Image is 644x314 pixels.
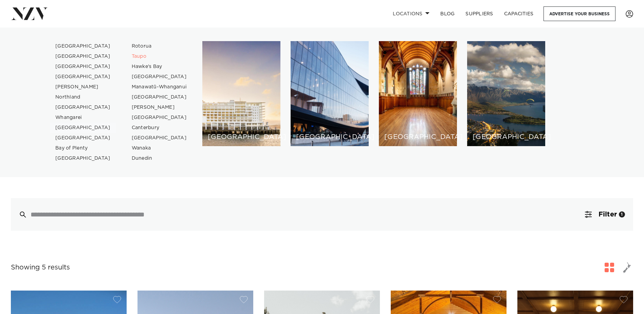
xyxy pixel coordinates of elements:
[296,134,363,141] h6: [GEOGRAPHIC_DATA]
[50,62,116,72] a: [GEOGRAPHIC_DATA]
[126,72,192,82] a: [GEOGRAPHIC_DATA]
[544,6,615,21] a: Advertise your business
[50,153,116,163] a: [GEOGRAPHIC_DATA]
[11,262,70,273] div: Showing 5 results
[599,211,617,218] span: Filter
[126,143,192,153] a: Wanaka
[50,82,116,92] a: [PERSON_NAME]
[11,7,48,20] img: nzv-logo.png
[50,72,116,82] a: [GEOGRAPHIC_DATA]
[50,41,116,51] a: [GEOGRAPHIC_DATA]
[435,6,460,21] a: BLOG
[126,133,192,143] a: [GEOGRAPHIC_DATA]
[384,134,452,141] h6: [GEOGRAPHIC_DATA]
[126,41,192,51] a: Rotorua
[460,6,498,21] a: SUPPLIERS
[50,133,116,143] a: [GEOGRAPHIC_DATA]
[50,92,116,102] a: Northland
[619,211,625,217] div: 1
[208,134,275,141] h6: [GEOGRAPHIC_DATA]
[473,134,540,141] h6: [GEOGRAPHIC_DATA]
[499,6,539,21] a: Capacities
[126,92,192,102] a: [GEOGRAPHIC_DATA]
[387,6,435,21] a: Locations
[126,112,192,123] a: [GEOGRAPHIC_DATA]
[126,123,192,133] a: Canterbury
[50,112,116,123] a: Whangarei
[126,62,192,72] a: Hawke's Bay
[577,198,633,231] button: Filter1
[126,82,192,92] a: Manawatū-Whanganui
[50,123,116,133] a: [GEOGRAPHIC_DATA]
[467,41,545,146] a: Queenstown venues [GEOGRAPHIC_DATA]
[379,41,457,146] a: Christchurch venues [GEOGRAPHIC_DATA]
[126,102,192,112] a: [PERSON_NAME]
[50,102,116,112] a: [GEOGRAPHIC_DATA]
[202,41,280,146] a: Auckland venues [GEOGRAPHIC_DATA]
[50,143,116,153] a: Bay of Plenty
[291,41,369,146] a: Wellington venues [GEOGRAPHIC_DATA]
[50,51,116,62] a: [GEOGRAPHIC_DATA]
[126,153,192,163] a: Dunedin
[126,51,192,62] a: Taupo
